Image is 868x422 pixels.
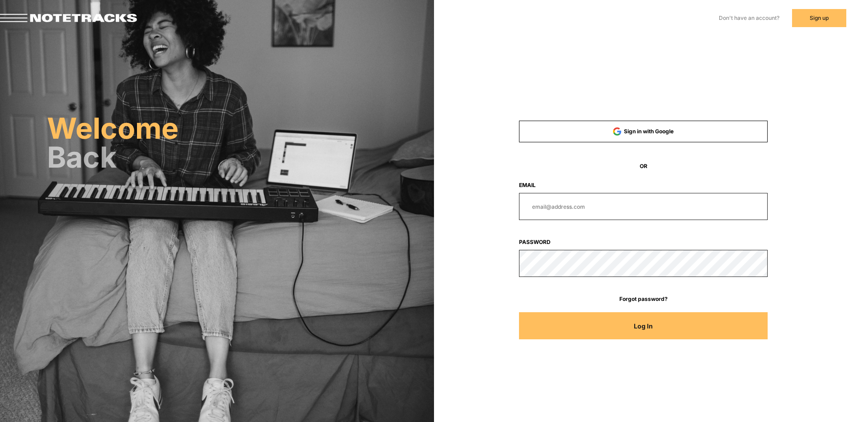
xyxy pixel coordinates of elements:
a: Forgot password? [519,295,768,303]
h2: Back [47,145,434,170]
label: Don't have an account? [719,14,779,22]
h2: Welcome [47,116,434,141]
button: Log In [519,312,768,339]
span: OR [519,162,768,170]
label: Password [519,238,768,246]
label: Email [519,181,768,189]
button: Sign up [792,9,846,27]
button: Sign in with Google [519,121,768,142]
input: email@address.com [519,193,768,220]
span: Sign in with Google [624,128,674,135]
